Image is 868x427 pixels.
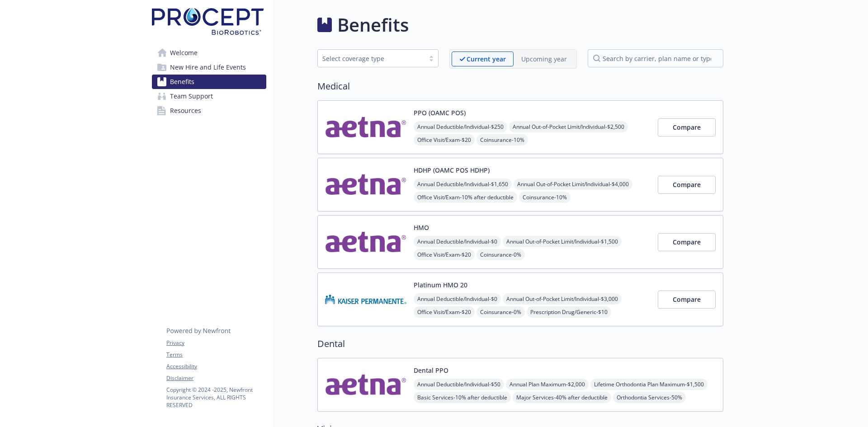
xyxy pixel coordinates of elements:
[152,75,266,89] a: Benefits
[414,178,512,190] span: Annual Deductible/Individual - $1,650
[317,337,723,351] h2: Dental
[170,103,201,118] span: Resources
[521,54,567,64] p: Upcoming year
[658,291,716,309] button: Compare
[513,392,611,403] span: Major Services - 40% after deductible
[673,180,701,189] span: Compare
[503,236,622,247] span: Annual Out-of-Pocket Limit/Individual - $1,500
[414,293,501,305] span: Annual Deductible/Individual - $0
[325,223,406,261] img: Aetna Inc carrier logo
[509,121,628,132] span: Annual Out-of-Pocket Limit/Individual - $2,500
[170,46,198,60] span: Welcome
[588,49,723,67] input: search by carrier, plan name or type
[414,236,501,247] span: Annual Deductible/Individual - $0
[467,54,506,64] p: Current year
[476,249,525,260] span: Coinsurance - 0%
[325,366,406,404] img: Aetna Inc carrier logo
[476,306,525,318] span: Coinsurance - 0%
[166,362,266,371] a: Accessibility
[337,11,409,38] h1: Benefits
[658,233,716,251] button: Compare
[166,386,266,409] p: Copyright © 2024 - 2025 , Newfront Insurance Services, ALL RIGHTS RESERVED
[325,280,406,319] img: Kaiser Permanente Insurance Company carrier logo
[414,306,475,318] span: Office Visit/Exam - $20
[673,238,701,246] span: Compare
[658,118,716,136] button: Compare
[325,108,406,146] img: Aetna Inc carrier logo
[414,108,466,117] button: PPO (OAMC POS)
[152,46,266,60] a: Welcome
[658,176,716,194] button: Compare
[414,379,504,390] span: Annual Deductible/Individual - $50
[503,293,622,305] span: Annual Out-of-Pocket Limit/Individual - $3,000
[414,134,475,145] span: Office Visit/Exam - $20
[506,379,589,390] span: Annual Plan Maximum - $2,000
[170,89,213,103] span: Team Support
[519,192,571,203] span: Coinsurance - 10%
[152,89,266,103] a: Team Support
[414,392,511,403] span: Basic Services - 10% after deductible
[170,75,194,89] span: Benefits
[414,192,517,203] span: Office Visit/Exam - 10% after deductible
[414,280,467,290] button: Platinum HMO 20
[170,60,246,75] span: New Hire and Life Events
[414,249,475,260] span: Office Visit/Exam - $20
[590,379,708,390] span: Lifetime Orthodontia Plan Maximum - $1,500
[673,123,701,131] span: Compare
[476,134,528,145] span: Coinsurance - 10%
[414,121,507,132] span: Annual Deductible/Individual - $250
[166,339,266,347] a: Privacy
[152,103,266,118] a: Resources
[414,165,490,175] button: HDHP (OAMC POS HDHP)
[514,178,632,190] span: Annual Out-of-Pocket Limit/Individual - $4,000
[414,366,448,375] button: Dental PPO
[414,223,429,232] button: HMO
[325,165,406,204] img: Aetna Inc carrier logo
[613,392,686,403] span: Orthodontia Services - 50%
[152,60,266,75] a: New Hire and Life Events
[317,80,723,93] h2: Medical
[673,295,701,304] span: Compare
[322,54,420,63] div: Select coverage type
[527,306,611,318] span: Prescription Drug/Generic - $10
[166,351,266,359] a: Terms
[166,374,266,382] a: Disclaimer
